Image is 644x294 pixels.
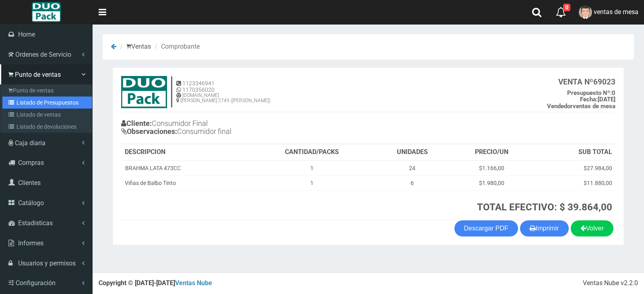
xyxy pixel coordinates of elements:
[176,80,270,93] h5: 1123346941 1170356020
[451,144,533,160] th: PRECIO/UN
[122,144,250,160] th: DESCRIPCION
[2,84,92,97] a: Punto de ventas
[122,160,250,176] td: BRAHMA LATA 473CC
[558,77,593,86] strong: VENTA Nº
[18,179,41,187] span: Clientes
[176,93,270,103] h6: [DOMAIN_NAME] [PERSON_NAME] 2749 ([PERSON_NAME])
[32,2,60,22] img: Logo grande
[374,175,451,190] td: 6
[454,220,518,236] a: Descargar PDF
[580,96,615,103] b: [DATE]
[18,31,35,38] span: Home
[18,259,76,267] span: Usuarios y permisos
[118,42,151,51] li: Ventas
[15,51,71,58] span: Ordenes de Servicio
[374,144,451,160] th: UNIDADES
[175,279,212,287] a: Ventas Nube
[250,175,374,190] td: 1
[18,159,44,167] span: Compras
[533,144,615,160] th: SUB TOTAL
[99,279,212,287] strong: Copyright © [DATE]-[DATE]
[451,175,533,190] td: $1.980,00
[520,220,569,236] button: Imprimir
[547,103,615,110] b: ventas de mesa
[121,127,177,136] b: Observaciones:
[571,220,613,236] a: Volver
[2,121,92,133] a: Listado de devoluciones
[451,160,533,176] td: $1.166,00
[15,71,61,78] span: Punto de ventas
[2,97,92,109] a: Listado de Presupuestos
[2,109,92,121] a: Listado de ventas
[580,96,598,103] strong: Fecha:
[121,117,368,140] h4: Consumidor Final Consumidor final
[121,119,152,127] b: Cliente:
[533,160,615,176] td: $27.984,00
[558,77,615,86] b: 69023
[18,219,53,227] span: Estadisticas
[18,239,43,247] span: Informes
[533,175,615,190] td: $11.880,00
[477,201,612,213] strong: TOTAL EFECTIVO: $ 39.864,00
[153,42,200,51] li: Comprobante
[122,175,250,190] td: Viñas de Balbo Tinto
[579,6,592,19] img: User Image
[121,76,167,108] img: 15ec80cb8f772e35c0579ae6ae841c79.jpg
[583,279,638,288] div: Ventas Nube v2.2.0
[567,89,615,97] b: 0
[547,103,573,110] strong: Vendedor
[250,144,374,160] th: CANTIDAD/PACKS
[18,199,44,207] span: Catálogo
[567,89,612,97] strong: Presupuesto Nº:
[594,8,638,16] span: ventas de mesa
[15,139,45,147] span: Caja diaria
[374,160,451,176] td: 24
[250,160,374,176] td: 1
[563,4,570,11] span: 0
